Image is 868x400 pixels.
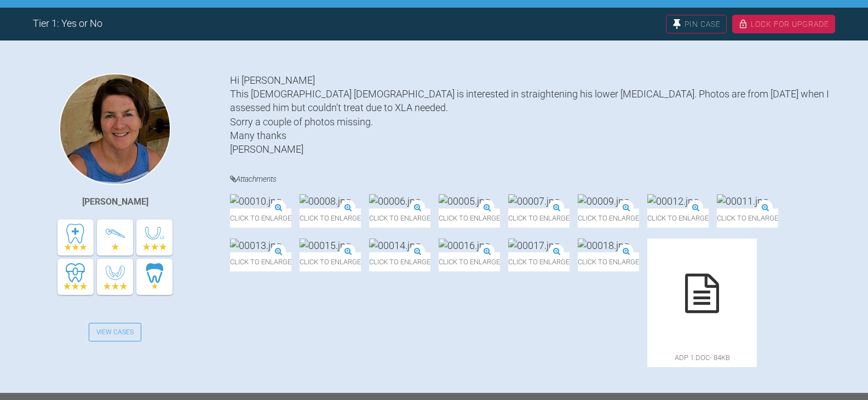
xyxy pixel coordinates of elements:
[439,208,500,228] span: Click to enlarge
[508,208,570,228] span: Click to enlarge
[578,239,629,252] img: 00018.jpg
[578,252,639,271] span: Click to enlarge
[230,172,835,186] h4: Attachments
[230,194,281,208] img: 00010.jpg
[439,239,490,252] img: 00016.jpg
[369,194,421,208] img: 00006.jpg
[300,194,351,208] img: 00008.jpg
[717,194,768,208] img: 00011.jpg
[738,19,748,29] img: lock.6dc949b6.svg
[33,16,102,32] div: Tier 1: Yes or No
[300,208,361,228] span: Click to enlarge
[666,15,727,33] div: Pin Case
[439,194,490,208] img: 00005.jpg
[230,208,291,228] span: Click to enlarge
[230,73,835,156] div: Hi [PERSON_NAME] This [DEMOGRAPHIC_DATA] [DEMOGRAPHIC_DATA] is interested in straightening his lo...
[369,239,421,252] img: 00014.jpg
[89,323,141,341] a: View Cases
[82,195,148,209] div: [PERSON_NAME]
[578,208,639,228] span: Click to enlarge
[300,239,351,252] img: 00015.jpg
[647,348,757,367] span: ADP 1.doc - 84KB
[369,252,430,271] span: Click to enlarge
[230,239,281,252] img: 00013.jpg
[732,15,835,33] div: Lock For Upgrade
[647,208,709,228] span: Click to enlarge
[508,194,560,208] img: 00007.jpg
[439,252,500,271] span: Click to enlarge
[369,208,430,228] span: Click to enlarge
[59,73,171,185] img: Margaret De Verteuil
[717,208,778,228] span: Click to enlarge
[508,239,560,252] img: 00017.jpg
[508,252,570,271] span: Click to enlarge
[230,252,291,271] span: Click to enlarge
[647,194,699,208] img: 00012.jpg
[300,252,361,271] span: Click to enlarge
[672,19,682,29] img: pin.fff216dc.svg
[578,194,629,208] img: 00009.jpg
